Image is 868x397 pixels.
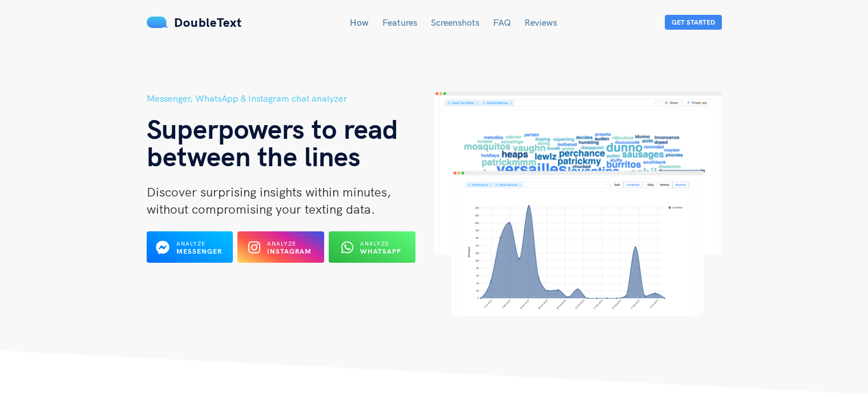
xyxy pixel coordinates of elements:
[147,231,233,263] button: Analyze Messenger
[267,247,312,255] b: Instagram
[524,17,557,28] a: Reviews
[434,91,722,316] img: hero
[665,15,722,30] button: Get Started
[147,17,168,28] img: mS3x8y1f88AAAAABJRU5ErkJggg==
[147,246,233,256] a: Analyze Messenger
[147,139,361,173] span: between the lines
[329,246,415,256] a: Analyze WhatsApp
[350,17,369,28] a: How
[329,231,415,263] button: Analyze WhatsApp
[237,231,324,263] button: Analyze Instagram
[176,240,205,247] span: Analyze
[147,184,391,200] span: Discover surprising insights within minutes,
[360,247,401,255] b: WhatsApp
[147,111,398,146] span: Superpowers to read
[237,246,324,256] a: Analyze Instagram
[360,240,389,247] span: Analyze
[382,17,417,28] a: Features
[147,201,375,217] span: without compromising your texting data.
[493,17,511,28] a: FAQ
[174,14,242,30] span: DoubleText
[147,91,434,106] h5: Messenger, WhatsApp & Instagram chat analyzer
[147,14,242,30] a: DoubleText
[431,17,479,28] a: Screenshots
[267,240,296,247] span: Analyze
[176,247,222,255] b: Messenger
